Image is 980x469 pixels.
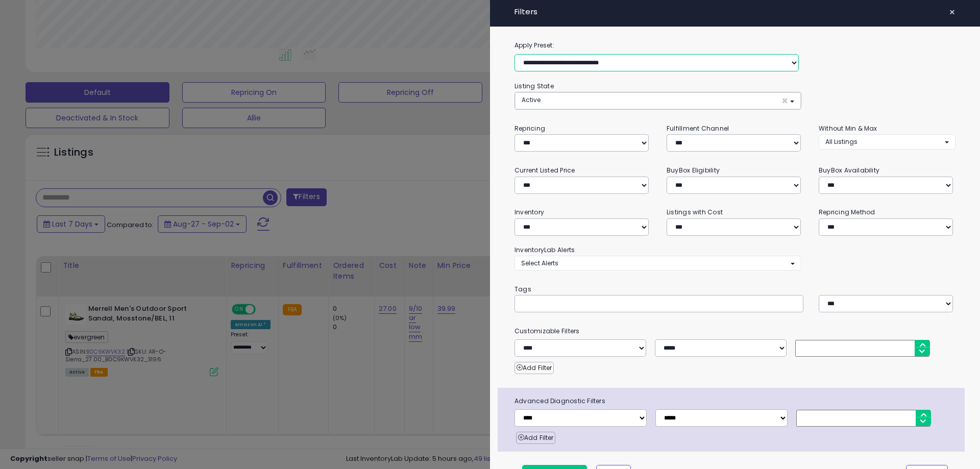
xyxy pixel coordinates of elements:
button: × [945,5,960,19]
span: × [781,95,788,106]
button: Select Alerts [514,256,801,270]
span: Advanced Diagnostic Filters [507,396,965,407]
small: Repricing Method [819,208,875,216]
small: Repricing [514,124,545,133]
button: Add Filter [514,362,554,374]
button: Active × [515,92,801,109]
small: Inventory [514,208,544,216]
button: Add Filter [516,432,555,444]
label: Apply Preset: [507,40,963,51]
span: Select Alerts [521,259,558,267]
span: All Listings [825,137,857,146]
small: Fulfillment Channel [667,124,729,133]
button: All Listings [819,134,955,149]
small: Tags [507,284,963,295]
small: Customizable Filters [507,326,963,337]
small: BuyBox Eligibility [667,166,720,175]
small: Without Min & Max [819,124,877,133]
small: Listings with Cost [667,208,723,216]
small: BuyBox Availability [819,166,879,175]
h4: Filters [514,8,955,16]
span: × [949,5,955,19]
small: InventoryLab Alerts [514,245,575,254]
small: Listing State [514,82,554,90]
small: Current Listed Price [514,166,575,175]
span: Active [522,95,541,104]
